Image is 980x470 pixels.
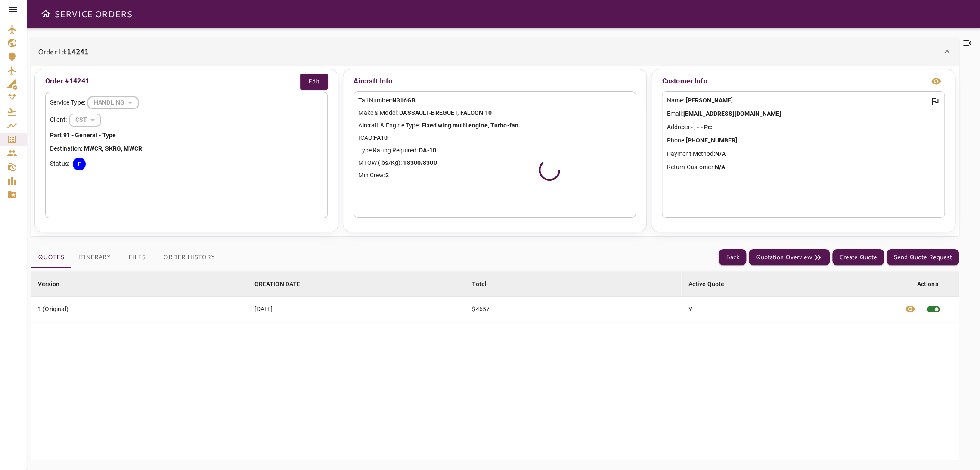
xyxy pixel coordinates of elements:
[358,158,631,167] p: MTOW (lbs/Kg):
[45,76,89,87] p: Order #14241
[31,247,222,268] div: basic tabs example
[69,108,101,131] div: HANDLING
[50,96,323,109] div: Service Type:
[31,65,959,236] div: Order Id:14241
[67,46,89,56] b: 14241
[358,171,631,180] p: Min Crew:
[50,131,323,140] p: Part 91 - General - Type
[118,247,156,268] button: Files
[749,249,830,265] button: Quotation Overview
[691,124,713,130] b: - , - - Pc:
[399,109,492,116] b: DASSAULT-BREGUET, FALCON 10
[719,249,746,265] button: Back
[688,279,735,289] span: Active Quote
[156,247,222,268] button: Order History
[421,122,518,129] b: Fixed wing multi engine, Turbo-fan
[50,144,323,153] p: Destination:
[358,96,631,105] p: Tail Number:
[667,149,940,158] p: Payment Method:
[681,296,898,322] td: Y
[667,109,940,118] p: Email:
[31,247,71,268] button: Quotes
[392,97,416,104] b: N316GB
[403,159,437,166] b: 18300/8300
[905,304,915,314] span: visibility
[667,123,940,132] p: Address:
[887,249,959,265] button: Send Quote Request
[472,279,487,289] div: Total
[667,163,940,172] p: Return Customer:
[358,146,631,155] p: Type Rating Required:
[138,145,142,152] b: R
[685,97,733,104] b: [PERSON_NAME]
[117,145,121,152] b: G
[254,279,300,289] div: CREATION DATE
[113,145,117,152] b: R
[248,296,465,322] td: [DATE]
[385,172,388,179] b: 2
[124,145,129,152] b: M
[129,145,134,152] b: W
[472,279,498,289] span: Total
[50,114,323,127] div: Client:
[419,147,436,154] b: DA-10
[38,279,59,289] div: Version
[54,7,132,21] h6: SERVICE ORDERS
[358,121,631,130] p: Aircraft & Engine Type:
[38,46,89,57] p: Order Id:
[88,91,138,114] div: HANDLING
[105,145,109,152] b: S
[134,145,138,152] b: C
[31,38,959,65] div: Order Id:14241
[37,5,54,22] button: Open drawer
[121,145,122,152] b: ,
[688,279,724,289] div: Active Quote
[715,164,725,170] b: N/A
[374,134,388,141] b: FA10
[662,76,707,87] p: Customer Info
[927,73,945,90] button: view info
[300,74,328,90] button: Edit
[358,133,631,142] p: ICAO:
[102,145,103,152] b: ,
[667,136,940,145] p: Phone:
[683,110,781,117] b: [EMAIL_ADDRESS][DOMAIN_NAME]
[832,249,884,265] button: Create Quote
[98,145,102,152] b: R
[109,145,113,152] b: K
[921,297,946,322] span: This quote is already active
[71,247,118,268] button: Itinerary
[254,279,311,289] span: CREATION DATE
[667,96,940,105] p: Name:
[715,150,725,157] b: N/A
[84,145,89,152] b: M
[50,159,69,168] p: Status:
[354,74,636,89] p: Aircraft Info
[900,297,921,322] button: View quote details
[685,137,737,144] b: [PHONE_NUMBER]
[73,158,86,170] div: F
[465,296,681,322] td: $4657
[31,296,248,322] td: 1 (Original)
[358,108,631,117] p: Make & Model:
[89,145,94,152] b: W
[38,279,71,289] span: Version
[94,145,98,152] b: C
